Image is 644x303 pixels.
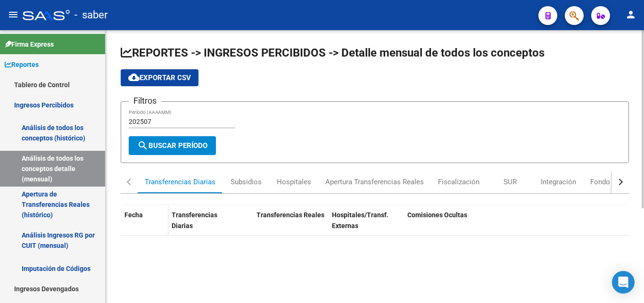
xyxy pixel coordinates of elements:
[74,5,107,25] span: - saber
[137,140,149,151] mat-icon: search
[625,9,636,20] mat-icon: person
[5,39,54,49] span: Firma Express
[504,177,517,187] div: SUR
[328,205,404,245] datatable-header-cell: Hospitales/Transf. Externas
[124,211,143,219] span: Fecha
[8,9,19,20] mat-icon: menu
[145,177,215,187] div: Transferencias Diarias
[277,177,311,187] div: Hospitales
[541,177,576,187] div: Integración
[231,177,262,187] div: Subsidios
[129,94,161,107] h3: Filtros
[168,205,243,245] datatable-header-cell: Transferencias Diarias
[121,205,168,245] datatable-header-cell: Fecha
[438,177,479,187] div: Fiscalización
[129,136,216,155] button: Buscar Período
[121,69,198,86] button: Exportar CSV
[256,211,324,219] span: Transferencias Reales
[128,74,191,82] span: Exportar CSV
[172,211,217,229] span: Transferencias Diarias
[332,211,388,229] span: Hospitales/Transf. Externas
[612,271,635,294] div: Open Intercom Messenger
[137,141,207,150] span: Buscar Período
[128,72,140,83] mat-icon: cloud_download
[325,177,424,187] div: Apertura Transferencias Reales
[5,59,39,70] span: Reportes
[407,211,467,219] span: Comisiones Ocultas
[253,205,328,245] datatable-header-cell: Transferencias Reales
[121,46,545,59] span: REPORTES -> INGRESOS PERCIBIDOS -> Detalle mensual de todos los conceptos
[404,205,479,245] datatable-header-cell: Comisiones Ocultas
